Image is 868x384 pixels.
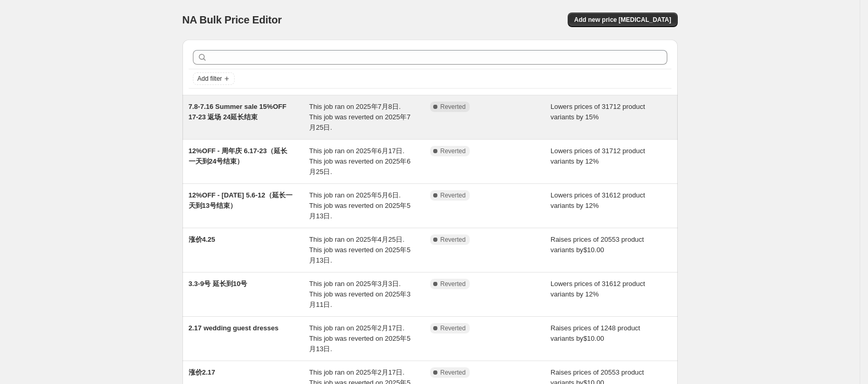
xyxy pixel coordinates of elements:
[551,280,645,298] span: Lowers prices of 31612 product variants by 12%
[189,324,279,332] span: 2.17 wedding guest dresses
[189,103,287,121] span: 7.8-7.16 Summer sale 15%OFF 17-23 返场 24延长结束
[189,236,215,243] span: 涨价4.25
[189,147,287,165] span: 12%OFF - 周年庆 6.17-23（延长一天到24号结束）
[441,236,466,244] span: Reverted
[189,191,292,209] span: 12%OFF - [DATE] 5.6-12（延长一天到13号结束）
[441,368,466,377] span: Reverted
[441,280,466,288] span: Reverted
[583,246,604,254] span: $10.00
[189,368,215,376] span: 涨价2.17
[309,324,410,353] span: This job ran on 2025年2月17日. This job was reverted on 2025年5月13日.
[309,191,410,220] span: This job ran on 2025年5月6日. This job was reverted on 2025年5月13日.
[441,103,466,111] span: Reverted
[309,147,410,176] span: This job ran on 2025年6月17日. This job was reverted on 2025年6月25日.
[309,103,410,131] span: This job ran on 2025年7月8日. This job was reverted on 2025年7月25日.
[441,191,466,200] span: Reverted
[441,324,466,332] span: Reverted
[574,16,671,24] span: Add new price [MEDICAL_DATA]
[583,335,604,342] span: $10.00
[551,236,644,254] span: Raises prices of 20553 product variants by
[551,324,640,342] span: Raises prices of 1248 product variants by
[193,72,235,85] button: Add filter
[568,13,677,27] button: Add new price [MEDICAL_DATA]
[551,191,645,209] span: Lowers prices of 31612 product variants by 12%
[309,236,410,264] span: This job ran on 2025年4月25日. This job was reverted on 2025年5月13日.
[198,75,222,83] span: Add filter
[189,280,248,288] span: 3.3-9号 延长到10号
[551,147,645,165] span: Lowers prices of 31712 product variants by 12%
[182,14,282,26] span: NA Bulk Price Editor
[551,103,645,121] span: Lowers prices of 31712 product variants by 15%
[441,147,466,155] span: Reverted
[309,280,410,308] span: This job ran on 2025年3月3日. This job was reverted on 2025年3月11日.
